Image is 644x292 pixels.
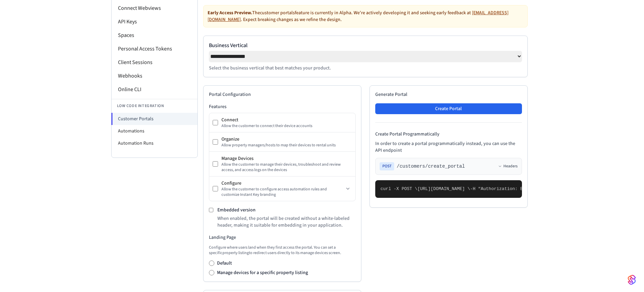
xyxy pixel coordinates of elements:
[498,164,518,169] button: Headers
[112,56,197,69] li: Client Sessions
[209,91,356,98] h2: Portal Configuration
[209,234,356,241] h3: Landing Page
[375,140,522,154] p: In order to create a portal programmatically instead, you can use the API endpoint
[112,99,197,113] li: Low Code Integration
[381,186,418,191] span: curl -X POST \
[221,187,344,197] div: Allow the customer to configure access automation rules and customize Instant Key branding
[375,131,522,138] h4: Create Portal Programmatically
[221,123,352,129] div: Allow the customer to connect their device accounts
[112,1,197,15] li: Connect Webviews
[628,274,636,285] img: SeamLogoGradient.69752ec5.svg
[397,163,465,170] span: /customers/create_portal
[112,137,197,149] li: Automation Runs
[221,136,352,143] div: Organize
[112,83,197,96] li: Online CLI
[217,260,232,267] label: Default
[221,162,352,173] div: Allow the customer to manage their devices, troubleshoot and review access, and access logs on th...
[418,186,470,191] span: [URL][DOMAIN_NAME] \
[470,186,597,191] span: -H "Authorization: Bearer seam_api_key_123456" \
[209,41,522,49] label: Business Vertical
[375,103,522,114] button: Create Portal
[221,180,344,187] div: Configure
[112,125,197,137] li: Automations
[217,269,308,276] label: Manage devices for a specific property listing
[112,69,197,83] li: Webhooks
[375,91,522,98] h2: Generate Portal
[221,117,352,123] div: Connect
[209,65,522,71] p: Select the business vertical that best matches your product.
[112,15,197,28] li: API Keys
[217,207,256,213] label: Embedded version
[380,162,394,170] span: POST
[111,113,197,125] li: Customer Portals
[209,245,356,256] p: Configure where users land when they first access the portal. You can set a specific property lis...
[217,215,356,229] p: When enabled, the portal will be created without a white-labeled header, making it suitable for e...
[209,103,356,110] h3: Features
[112,42,197,56] li: Personal Access Tokens
[208,9,508,23] a: [EMAIL_ADDRESS][DOMAIN_NAME]
[112,28,197,42] li: Spaces
[221,155,352,162] div: Manage Devices
[221,143,352,148] div: Allow property managers/hosts to map their devices to rental units
[208,9,252,16] strong: Early Access Preview.
[203,5,528,27] div: The customer portals feature is currently in Alpha. We're actively developing it and seeking earl...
